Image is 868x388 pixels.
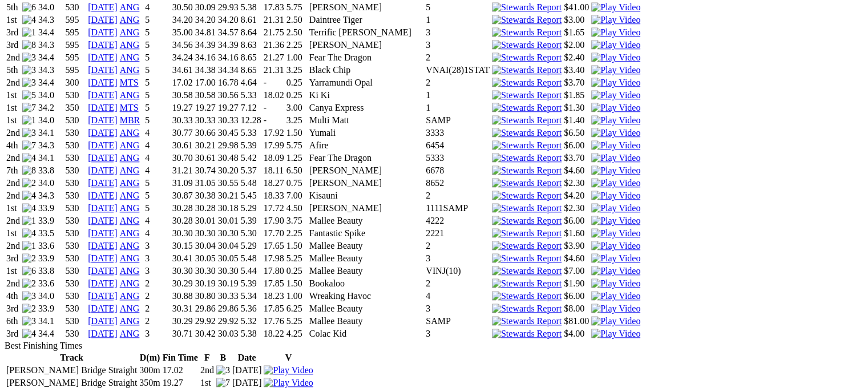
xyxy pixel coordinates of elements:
img: Stewards Report [492,278,562,289]
a: [DATE] [88,65,118,75]
a: [DATE] [88,216,118,225]
a: [DATE] [88,165,118,175]
img: Stewards Report [492,40,562,50]
a: View replay [591,103,640,112]
td: 1st [6,90,21,101]
td: 30.09 [195,2,216,13]
td: 34.1 [38,127,64,139]
img: Play Video [264,378,313,388]
a: [DATE] [88,103,118,112]
a: [DATE] [88,241,118,250]
td: 3rd [6,39,21,51]
a: View replay [591,65,640,75]
a: [DATE] [88,253,118,263]
img: 7 [216,378,230,388]
td: 595 [65,14,87,26]
td: 34.39 [217,39,239,51]
a: View replay [591,115,640,125]
a: [DATE] [88,304,118,313]
img: Play Video [591,316,640,326]
td: 595 [65,52,87,63]
td: Black Chip [309,64,424,76]
img: 6 [22,266,36,276]
td: 30.58 [172,90,193,101]
td: Yarramundi Opal [309,77,424,88]
td: 5.33 [240,90,262,101]
td: 8.63 [240,39,262,51]
td: $3.00 [563,14,590,26]
img: 3 [22,65,36,75]
img: Play Video [591,228,640,239]
a: View replay [591,153,640,163]
td: $1.85 [563,90,590,101]
a: View replay [591,15,640,25]
td: 5 [144,115,171,126]
td: 5 [144,27,171,38]
img: 1 [22,27,36,38]
td: 595 [65,64,87,76]
td: 8.65 [240,64,262,76]
a: MTS [120,103,139,112]
a: ANG [120,191,140,200]
a: [DATE] [88,191,118,200]
img: Play Video [591,165,640,176]
td: [PERSON_NAME] [309,2,424,13]
td: 5 [144,39,171,51]
a: ANG [120,253,140,263]
a: ANG [120,241,140,250]
td: 1st [6,14,21,26]
img: Stewards Report [492,304,562,314]
td: 34.39 [195,39,216,51]
a: MBR [120,115,140,125]
td: 34.4 [38,52,64,63]
img: Stewards Report [492,241,562,251]
td: 30.33 [217,115,239,126]
img: 7 [22,140,36,151]
img: 3 [22,291,36,301]
a: View replay [591,165,640,175]
td: 5 [144,64,171,76]
img: 6 [22,2,36,13]
td: 2.50 [286,14,308,26]
td: 595 [65,39,87,51]
td: 34.20 [172,14,193,26]
img: 8 [22,40,36,50]
img: Play Video [591,115,640,126]
a: ANG [120,178,140,188]
a: ANG [120,266,140,276]
a: View replay [591,241,640,250]
a: View replay [591,2,640,12]
td: 300 [65,77,87,88]
td: 34.3 [38,64,64,76]
td: 5 [144,14,171,26]
a: ANG [120,2,140,12]
img: 3 [216,365,230,375]
a: [DATE] [88,2,118,12]
a: ANG [120,316,140,326]
td: 21.36 [263,39,285,51]
a: View replay [591,278,640,288]
td: 2nd [6,52,21,63]
img: Play Video [591,253,640,264]
a: View replay [591,304,640,313]
img: Stewards Report [492,103,562,113]
img: 3 [22,128,36,138]
img: 3 [22,316,36,326]
a: View replay [591,253,640,263]
td: $1.65 [563,27,590,38]
img: Play Video [591,78,640,88]
td: 34.2 [38,102,64,114]
td: - [263,77,285,88]
td: 21.31 [263,14,285,26]
td: 530 [65,2,87,13]
img: 2 [22,304,36,314]
a: [DATE] [88,27,118,37]
td: 350 [65,102,87,114]
td: 1.00 [286,52,308,63]
a: [DATE] [88,228,118,238]
td: SAMP [425,115,490,126]
td: 30.33 [172,115,193,126]
img: Play Video [591,203,640,213]
td: 2.25 [286,39,308,51]
td: 3 [425,27,490,38]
